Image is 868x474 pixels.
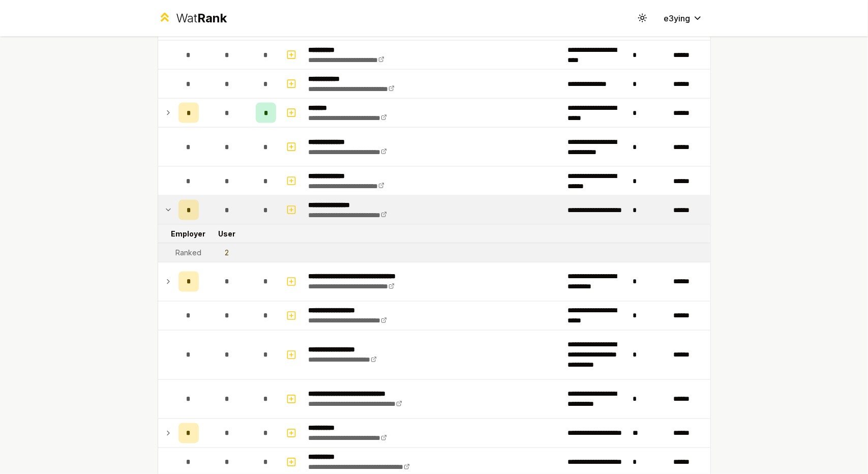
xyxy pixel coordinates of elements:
td: User [203,225,252,243]
span: e3ying [664,12,691,24]
span: Rank [197,11,227,25]
div: Wat [176,10,227,26]
a: WatRank [158,10,227,26]
div: Ranked [175,248,201,258]
button: e3ying [656,9,711,27]
td: Employer [174,225,203,243]
div: 2 [225,248,229,258]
